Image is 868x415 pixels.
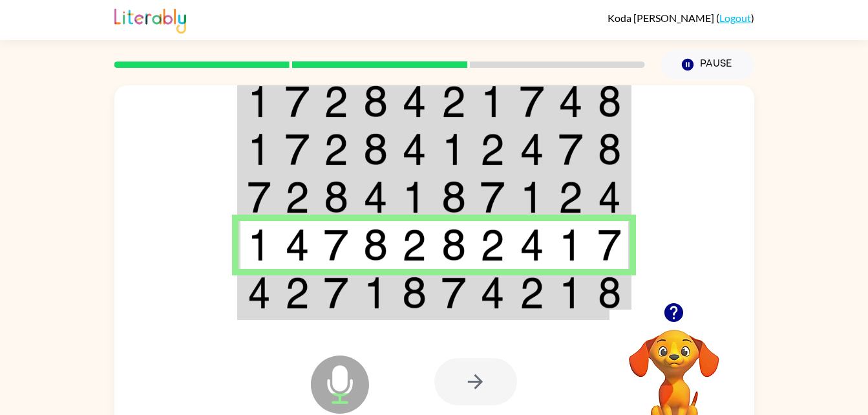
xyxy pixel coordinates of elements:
[402,277,427,309] img: 8
[324,229,348,261] img: 7
[402,181,427,213] img: 1
[598,85,621,118] img: 8
[520,181,544,213] img: 1
[520,229,544,261] img: 4
[558,85,583,118] img: 4
[324,277,348,309] img: 7
[363,277,388,309] img: 1
[248,133,271,165] img: 1
[661,50,754,80] button: Pause
[363,181,388,213] img: 4
[480,229,505,261] img: 2
[363,133,388,165] img: 8
[248,181,271,213] img: 7
[441,277,466,309] img: 7
[719,12,751,24] a: Logout
[558,133,583,165] img: 7
[558,277,583,309] img: 1
[285,133,310,165] img: 7
[480,133,505,165] img: 2
[480,277,505,309] img: 4
[520,85,544,118] img: 7
[285,85,310,118] img: 7
[441,133,466,165] img: 1
[480,181,505,213] img: 7
[285,181,310,213] img: 2
[324,181,348,213] img: 8
[324,133,348,165] img: 2
[558,229,583,261] img: 1
[520,133,544,165] img: 4
[324,85,348,118] img: 2
[441,229,466,261] img: 8
[363,85,388,118] img: 8
[441,85,466,118] img: 2
[558,181,583,213] img: 2
[114,5,186,34] img: Literably
[402,85,427,118] img: 4
[402,133,427,165] img: 4
[363,229,388,261] img: 8
[248,85,271,118] img: 1
[402,229,427,261] img: 2
[480,85,505,118] img: 1
[248,277,271,309] img: 4
[598,229,621,261] img: 7
[608,12,716,24] span: Koda [PERSON_NAME]
[520,277,544,309] img: 2
[285,277,310,309] img: 2
[285,229,310,261] img: 4
[598,133,621,165] img: 8
[598,277,621,309] img: 8
[441,181,466,213] img: 8
[608,12,754,24] div: ( )
[248,229,271,261] img: 1
[598,181,621,213] img: 4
